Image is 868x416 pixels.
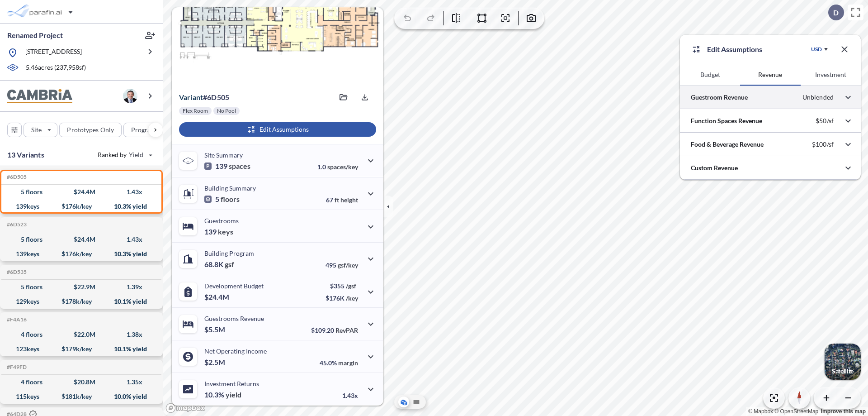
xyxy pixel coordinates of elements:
span: Variant [179,93,203,101]
p: 13 Variants [7,149,44,160]
p: Building Summary [204,184,256,192]
span: floors [221,195,240,204]
span: gsf/key [338,261,358,269]
p: Flex Room [183,107,208,115]
span: yield [226,390,241,399]
p: Edit Assumptions [707,44,762,55]
button: Switcher ImageSatellite [825,344,861,380]
p: 67 [326,196,358,204]
a: Mapbox homepage [165,403,205,413]
button: Program [123,123,172,137]
button: Site [24,123,57,137]
p: $100/sf [812,140,834,148]
p: 68.8K [204,260,234,269]
p: # 6d505 [179,93,229,102]
p: 5.46 acres ( 237,958 sf) [26,63,86,73]
p: 10.3% [204,390,241,399]
img: Switcher Image [825,344,861,380]
p: Site Summary [204,151,243,159]
span: height [340,196,358,204]
p: $24.4M [204,292,231,301]
button: Aerial View [398,397,409,407]
span: /gsf [346,282,356,290]
a: Mapbox [748,408,773,415]
p: 495 [325,261,358,269]
p: $176K [325,294,358,302]
button: Edit Assumptions [179,122,376,137]
h5: Click to copy the code [5,174,27,180]
div: USD [811,46,822,53]
span: keys [218,227,233,236]
p: 45.0% [320,359,358,367]
p: 1.43x [342,392,358,399]
p: Function Spaces Revenue [691,116,762,125]
p: D [833,9,839,17]
span: gsf [225,260,234,269]
p: Investment Returns [204,380,259,387]
p: Development Budget [204,282,264,290]
button: Revenue [740,64,800,86]
p: Guestrooms Revenue [204,315,264,322]
p: No Pool [217,107,236,115]
h5: Click to copy the code [5,316,27,323]
span: spaces/key [327,163,358,171]
p: 139 [204,162,250,171]
p: 139 [204,227,233,236]
button: Budget [680,64,740,86]
p: Renamed Project [7,30,63,40]
span: RevPAR [335,326,358,334]
p: Guestrooms [204,217,239,225]
p: [STREET_ADDRESS] [25,47,82,58]
p: Prototypes Only [67,125,114,134]
p: Food & Beverage Revenue [691,140,764,149]
p: $5.5M [204,325,226,334]
button: Prototypes Only [59,123,122,137]
p: $109.20 [311,326,358,334]
p: Satellite [832,368,854,375]
a: OpenStreetMap [774,408,818,415]
span: margin [338,359,358,367]
p: Site [31,125,42,134]
button: Ranked by Yield [90,148,158,162]
p: $355 [325,282,358,290]
p: $50/sf [816,117,834,125]
p: Building Program [204,249,254,257]
span: Yield [129,150,144,159]
h5: Click to copy the code [5,269,27,275]
span: ft [335,196,339,204]
span: /key [346,294,358,302]
img: BrandImage [7,89,72,103]
p: Custom Revenue [691,163,738,172]
p: 1.0 [317,163,358,171]
p: Net Operating Income [204,347,267,355]
p: Program [131,125,156,134]
img: user logo [123,89,137,103]
span: spaces [229,162,250,171]
h5: Click to copy the code [5,221,27,228]
h5: Click to copy the code [5,364,27,370]
p: 5 [204,195,240,204]
a: Improve this map [821,408,866,415]
button: Investment [801,64,861,86]
p: $2.5M [204,358,226,367]
button: Site Plan [411,397,422,407]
